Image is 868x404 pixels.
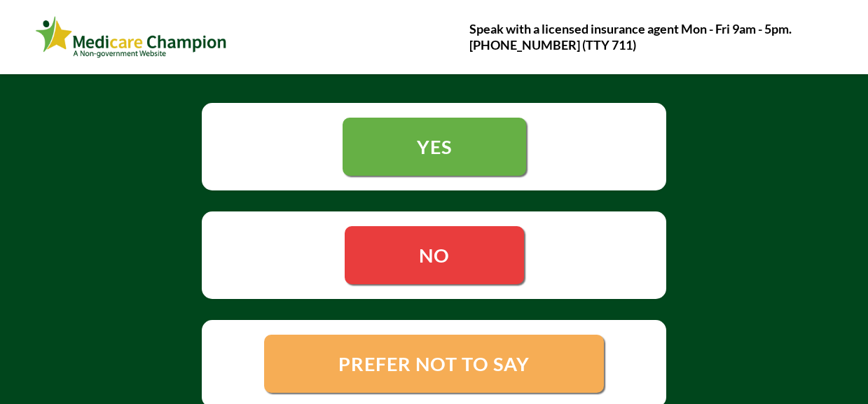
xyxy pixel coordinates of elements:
a: YES [343,118,526,176]
span: PREFER NOT TO SAY [338,352,530,375]
span: YES [417,135,452,158]
strong: Speak with a licensed insurance agent Mon - Fri 9am - 5pm. [469,21,792,36]
img: Webinar [35,13,228,61]
a: PREFER NOT TO SAY [264,335,604,393]
a: NO [345,226,524,284]
strong: [PHONE_NUMBER] (TTY 711) [469,37,636,53]
span: NO [419,244,450,267]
